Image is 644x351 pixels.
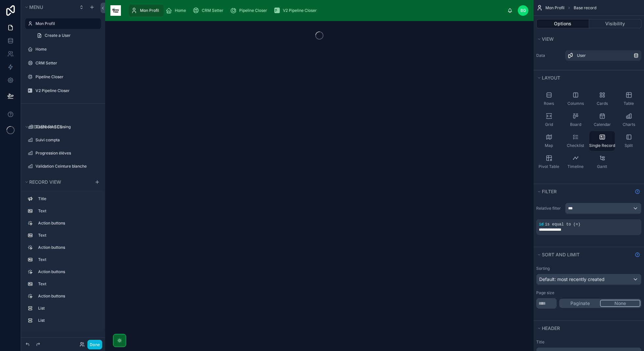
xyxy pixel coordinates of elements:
[545,222,580,227] span: is equal to (=)
[38,233,96,238] label: Text
[228,5,272,16] a: Pipeline Closer
[563,110,588,130] button: Board
[140,8,159,13] span: Mon Profil
[536,274,641,285] button: Default: most recently created
[35,137,97,143] label: Suivi compta
[87,340,102,349] button: Done
[24,122,99,131] button: Hidden pages
[38,221,96,226] label: Action buttons
[35,164,97,169] label: Validation Ceinture blanche
[539,222,543,227] span: id
[536,131,562,151] button: Map
[539,164,559,169] span: Pivot Table
[38,245,96,250] label: Action buttons
[625,143,633,148] span: Split
[545,122,553,127] span: Grid
[272,5,321,16] a: V2 Pipeline Closer
[536,187,632,196] button: Filter
[536,206,563,211] label: Relative filter
[35,60,97,66] label: CRM Setter
[129,5,164,16] a: Mon Profil
[536,110,562,130] button: Grid
[563,131,588,151] button: Checklist
[38,269,96,274] label: Action buttons
[594,122,611,127] span: Calendar
[567,164,584,169] span: Timeline
[24,3,75,12] button: Menu
[35,151,97,156] label: Progression élèves
[38,257,96,262] label: Text
[33,30,101,41] a: Create a User
[589,131,615,151] button: Single Record
[616,131,641,151] button: Split
[570,122,581,127] span: Board
[567,143,584,148] span: Checklist
[600,300,640,307] button: None
[45,33,71,38] span: Create a User
[38,208,96,214] label: Text
[539,276,605,282] span: Default: most recently created
[574,5,596,11] span: Base record
[536,53,563,58] label: Data
[35,47,97,52] label: Home
[536,266,550,271] label: Sorting
[624,101,634,106] span: Table
[126,3,507,18] div: scrollable content
[38,306,96,311] label: List
[536,89,562,109] button: Rows
[21,191,105,331] div: scrollable content
[616,89,641,109] button: Table
[24,177,91,187] button: Record view
[545,5,564,11] span: Mon Profil
[589,19,642,28] button: Visibility
[536,290,554,295] label: Page size
[110,5,121,16] img: App logo
[635,252,640,257] svg: Show help information
[175,8,186,13] span: Home
[542,75,560,81] span: Layout
[35,124,97,129] label: Dashboard Closing
[597,164,607,169] span: Gantt
[545,143,553,148] span: Map
[542,36,554,42] span: View
[536,73,637,82] button: Layout
[29,179,61,185] span: Record view
[567,101,584,106] span: Columns
[38,293,96,299] label: Action buttons
[563,89,588,109] button: Columns
[542,325,560,331] span: Header
[589,143,615,148] span: Single Record
[38,196,96,201] label: Title
[202,8,223,13] span: CRM Setter
[35,74,97,80] label: Pipeline Closer
[536,324,637,333] button: Header
[536,35,637,44] button: View
[560,300,600,307] button: Paginate
[191,5,228,16] a: CRM Setter
[589,152,615,172] button: Gantt
[35,21,97,26] label: Mon Profil
[577,53,586,58] span: User
[565,50,641,61] a: User
[589,89,615,109] button: Cards
[239,8,267,13] span: Pipeline Closer
[536,19,589,28] button: Options
[35,88,97,93] label: V2 Pipeline Closer
[635,189,640,194] svg: Show help information
[563,152,588,172] button: Timeline
[536,339,641,345] label: Title
[544,101,554,106] span: Rows
[38,318,96,323] label: List
[536,152,562,172] button: Pivot Table
[164,5,191,16] a: Home
[29,4,43,10] span: Menu
[542,189,557,194] span: Filter
[589,110,615,130] button: Calendar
